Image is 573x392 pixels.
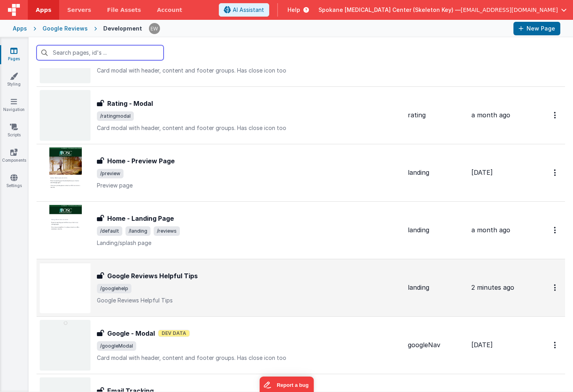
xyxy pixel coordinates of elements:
[549,279,562,296] button: Options
[408,111,465,120] div: rating
[97,296,401,304] p: Google Reviews Helpful Tips
[287,6,300,14] span: Help
[549,164,562,181] button: Options
[37,45,164,60] input: Search pages, id's ...
[408,168,465,177] div: landing
[318,6,567,14] button: Spokane [MEDICAL_DATA] Center (Skeleton Key) — [EMAIL_ADDRESS][DOMAIN_NAME]
[67,6,91,14] span: Servers
[408,226,465,235] div: landing
[13,25,27,33] div: Apps
[97,284,131,293] span: /googlehelp
[97,124,401,132] p: Card modal with header, content and footer groups. Has close icon too
[233,6,264,14] span: AI Assistant
[97,182,401,189] p: Preview page
[318,6,461,14] span: Spokane [MEDICAL_DATA] Center (Skeleton Key) —
[549,107,562,123] button: Options
[408,340,465,350] div: googleNav
[471,168,493,176] span: [DATE]
[125,226,150,236] span: /landing
[461,6,558,14] span: [EMAIL_ADDRESS][DOMAIN_NAME]
[154,226,180,236] span: /reviews
[42,25,88,33] div: Google Reviews
[36,6,51,14] span: Apps
[107,271,198,281] h3: Google Reviews Helpful Tips
[471,341,493,349] span: [DATE]
[97,111,134,121] span: /ratingmodal
[471,283,514,291] span: 2 minutes ago
[149,23,160,34] img: daf6185105a2932719d0487c37da19b1
[471,226,510,234] span: a month ago
[219,3,269,17] button: AI Assistant
[549,337,562,353] button: Options
[97,67,401,75] p: Card modal with header, content and footer groups. Has close icon too
[97,239,401,247] p: Landing/splash page
[97,226,122,236] span: /default
[107,214,174,223] h3: Home - Landing Page
[97,341,136,351] span: /googleModal
[107,99,153,108] h3: Rating - Modal
[107,6,141,14] span: File Assets
[471,111,510,119] span: a month ago
[408,283,465,292] div: landing
[103,25,142,33] div: Development
[107,329,155,338] h3: Google - Modal
[158,330,190,337] span: Dev Data
[513,22,560,35] button: New Page
[549,222,562,238] button: Options
[97,169,123,178] span: /preview
[107,156,175,166] h3: Home - Preview Page
[97,354,401,362] p: Card modal with header, content and footer groups. Has close icon too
